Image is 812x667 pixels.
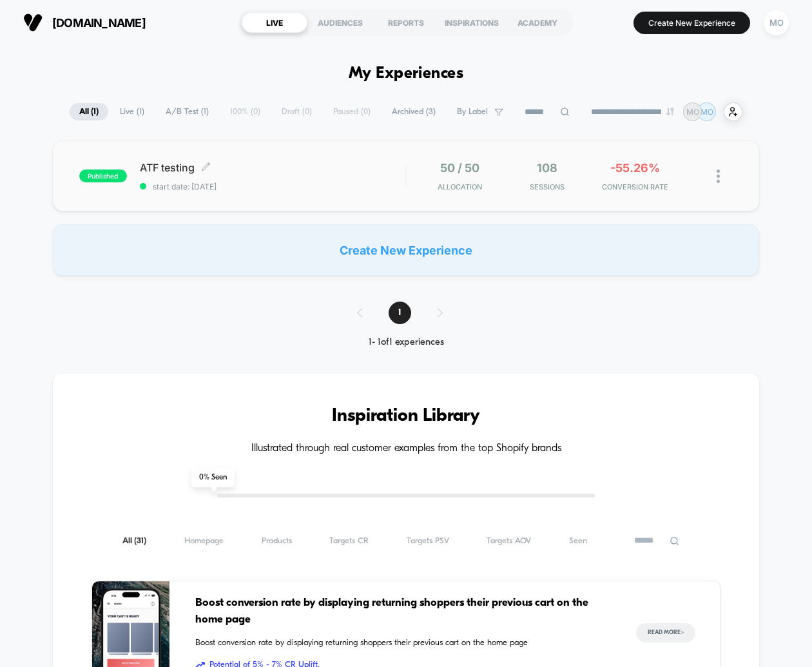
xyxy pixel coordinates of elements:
span: Seen [569,536,587,546]
div: ACADEMY [505,12,570,33]
img: close [717,169,720,183]
span: 1 [389,302,411,324]
button: [DOMAIN_NAME] [19,12,150,33]
div: MO [764,10,789,35]
button: Read More> [636,623,695,643]
div: Create New Experience [53,224,759,276]
span: Targets AOV [487,536,531,546]
span: -55.26% [610,161,660,175]
span: Boost conversion rate by displaying returning shoppers their previous cart on the home page [195,637,610,650]
button: MO [760,10,793,36]
h1: My Experiences [349,64,464,83]
div: AUDIENCES [307,12,373,33]
span: Products [262,536,292,546]
span: All ( 1 ) [70,103,108,121]
span: Boost conversion rate by displaying returning shoppers their previous cart on the home page [195,595,610,628]
span: 50 / 50 [440,161,479,175]
span: Sessions [507,182,588,191]
span: start date: [DATE] [140,182,405,191]
span: All [122,536,146,546]
div: REPORTS [373,12,439,33]
span: [DOMAIN_NAME] [52,16,146,30]
div: LIVE [242,12,307,33]
span: 0 % Seen [191,468,235,487]
span: Allocation [438,182,482,191]
span: ATF testing [140,161,405,174]
span: CONVERSION RATE [594,182,675,191]
span: published [79,169,127,182]
img: end [666,108,674,115]
button: Create New Experience [633,12,750,34]
img: Visually logo [23,13,43,32]
span: 108 [537,161,557,175]
h4: Illustrated through real customer examples from the top Shopify brands [92,443,720,455]
span: A/B Test ( 1 ) [156,103,218,121]
span: Targets PSV [407,536,449,546]
div: 1 - 1 of 1 experiences [344,337,469,348]
span: Archived ( 3 ) [382,103,445,121]
span: Targets CR [329,536,369,546]
p: MO [686,107,699,117]
span: Homepage [184,536,224,546]
span: Live ( 1 ) [110,103,154,121]
div: INSPIRATIONS [439,12,505,33]
span: By Label [457,107,488,117]
span: ( 31 ) [134,537,146,545]
h3: Inspiration Library [92,406,720,427]
p: MO [701,107,713,117]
